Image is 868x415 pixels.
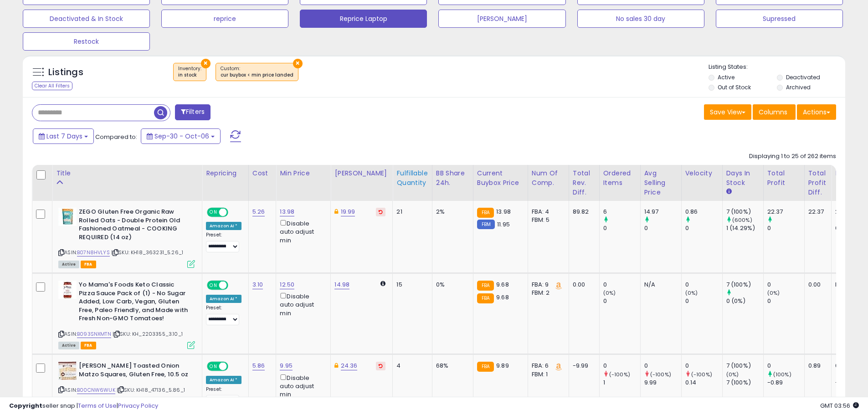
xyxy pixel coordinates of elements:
a: 13.98 [280,207,294,216]
a: 5.26 [252,207,265,216]
button: Columns [753,104,796,120]
img: 51OI2PqlxyL._SL40_.jpg [58,208,77,226]
div: Preset: [206,386,241,407]
div: 7 (100%) [726,208,763,216]
div: [PERSON_NAME] [334,169,389,178]
span: Sep-30 - Oct-06 [154,132,209,141]
span: Compared to: [95,133,137,141]
div: FBA: 6 [532,362,562,370]
div: Amazon AI * [206,376,241,384]
div: Cost [252,169,272,178]
div: Total Profit Diff. [808,169,828,197]
a: Terms of Use [78,401,117,410]
div: BB Share 24h. [436,169,469,188]
div: 0 [603,362,640,370]
a: B00CNW6WUK [77,386,115,394]
span: ON [208,209,219,216]
div: 0 [685,224,722,232]
span: 13.98 [496,207,511,216]
div: 0.00 [573,281,592,289]
div: 0.89 [808,362,825,370]
div: -0.89 [767,379,804,387]
div: Amazon AI * [206,295,241,303]
small: (0%) [767,289,780,297]
button: Save View [704,104,751,120]
span: 9.89 [496,361,509,370]
div: Velocity [685,169,719,178]
div: seller snap | | [9,402,158,410]
a: B07N8HVLYS [77,249,110,256]
span: Columns [759,108,787,117]
button: Supressed [716,10,843,28]
div: 0 [603,281,640,289]
div: Fulfillable Quantity [396,169,428,188]
div: in stock [178,72,201,78]
div: 4 [396,362,425,370]
label: Active [718,73,734,81]
div: ASIN: [58,362,195,404]
div: 0 [767,281,804,289]
div: 0 [685,362,722,370]
span: | SKU: KH_2203355_3.10_1 [113,330,183,338]
div: 0 [767,297,804,305]
div: Disable auto adjust min [280,373,324,399]
small: FBA [477,208,494,218]
div: 6 [603,208,640,216]
div: ASIN: [58,208,195,267]
small: (0%) [603,289,616,297]
div: Clear All Filters [32,82,72,90]
div: 0 [603,224,640,232]
a: 5.86 [252,361,265,370]
span: OFF [227,363,241,370]
label: Out of Stock [718,83,751,91]
span: OFF [227,282,241,289]
div: Num of Comp. [532,169,565,188]
div: 15 [396,281,425,289]
button: × [293,59,303,68]
span: Inventory : [178,65,201,79]
button: reprice [161,10,288,28]
div: 0.14 [685,379,722,387]
span: Custom: [221,65,293,79]
span: 9.68 [496,280,509,289]
span: All listings currently available for purchase on Amazon [58,261,79,268]
span: 9.68 [496,293,509,302]
span: FBA [81,261,96,268]
small: (0%) [726,371,739,378]
button: Last 7 Days [33,128,94,144]
button: Sep-30 - Oct-06 [141,128,221,144]
a: 3.10 [252,280,263,289]
small: (100%) [773,371,791,378]
small: (-100%) [609,371,630,378]
button: Restock [23,32,150,51]
div: 7 (100%) [726,281,763,289]
div: Total Profit [767,169,801,188]
div: Preset: [206,305,241,325]
small: Days In Stock. [726,188,732,196]
button: Filters [175,104,211,120]
div: 7 (100%) [726,379,763,387]
div: 22.37 [808,208,825,216]
b: Yo Mama's Foods Keto Classic Pizza Sauce Pack of (1) - No Sugar Added, Low Carb, Vegan, Gluten Fr... [79,281,190,325]
span: Last 7 Days [46,132,82,141]
span: ON [208,282,219,289]
small: (600%) [732,216,752,224]
div: 0.86 [685,208,722,216]
div: 0 [767,224,804,232]
div: 14.97 [644,208,681,216]
div: 2% [436,208,466,216]
h5: Listings [48,66,83,79]
div: 7 (100%) [726,362,763,370]
div: FBM: 5 [532,216,562,224]
img: 51ShnwiBtnL._SL40_.jpg [58,362,77,380]
div: cur buybox < min price landed [221,72,293,78]
a: Privacy Policy [118,401,158,410]
small: FBA [477,281,494,291]
label: Deactivated [786,73,820,81]
div: 0 [685,297,722,305]
span: OFF [227,209,241,216]
span: | SKU: KH18_47136_5.86_1 [117,386,185,394]
button: Reprice Laptop [300,10,427,28]
a: 14.98 [334,280,349,289]
div: 89.82 [573,208,592,216]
